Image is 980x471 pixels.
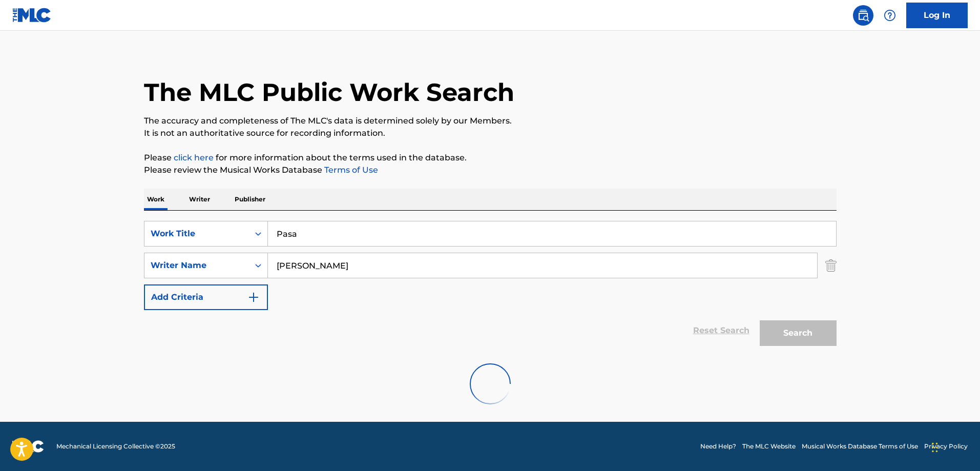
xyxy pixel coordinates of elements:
[884,9,896,22] img: help
[906,3,968,28] a: Log In
[144,284,268,310] button: Add Criteria
[929,422,980,471] iframe: Chat Widget
[151,228,243,240] div: Work Title
[825,253,837,278] img: Delete Criterion
[144,221,837,351] form: Search Form
[700,442,736,451] a: Need Help?
[56,442,175,451] span: Mechanical Licensing Collective © 2025
[144,189,168,210] p: Work
[322,165,378,175] a: Terms of Use
[186,189,213,210] p: Writer
[742,442,796,451] a: The MLC Website
[470,363,511,404] img: preloader
[853,5,873,26] a: Public Search
[924,442,968,451] a: Privacy Policy
[247,291,260,303] img: 9d2ae6d4665cec9f34b9.svg
[880,5,900,26] div: Help
[174,153,214,162] a: click here
[144,115,837,127] p: The accuracy and completeness of The MLC's data is determined solely by our Members.
[802,442,918,451] a: Musical Works Database Terms of Use
[12,8,52,23] img: MLC Logo
[12,440,44,453] img: logo
[144,77,514,108] h1: The MLC Public Work Search
[144,164,837,176] p: Please review the Musical Works Database
[144,152,837,164] p: Please for more information about the terms used in the database.
[151,259,243,272] div: Writer Name
[857,9,869,22] img: search
[232,189,268,210] p: Publisher
[144,127,837,139] p: It is not an authoritative source for recording information.
[932,432,938,463] div: Drag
